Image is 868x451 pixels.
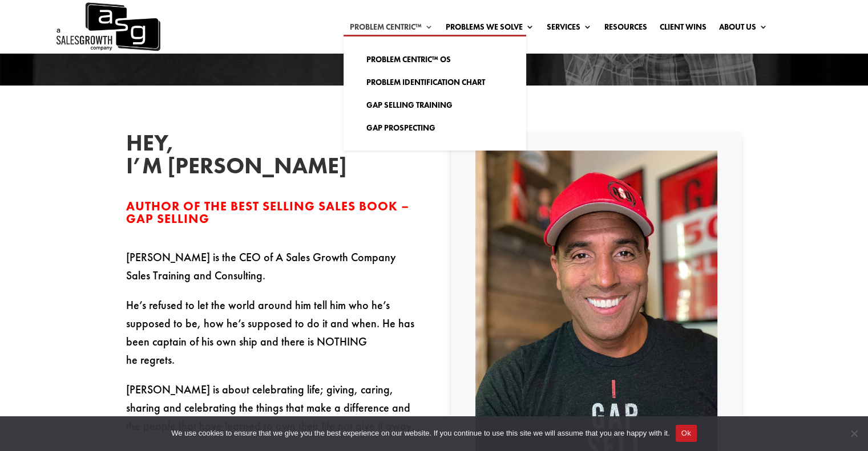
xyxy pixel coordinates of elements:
[660,23,706,35] a: Client Wins
[355,48,515,71] a: Problem Centric™ OS
[126,380,417,435] p: [PERSON_NAME] is about celebrating life; giving, caring, sharing and celebrating the things that ...
[676,425,697,442] button: Ok
[171,428,669,439] span: We use cookies to ensure that we give you the best experience on our website. If you continue to ...
[355,71,515,94] a: Problem Identification Chart
[719,23,768,35] a: About Us
[350,23,433,35] a: Problem Centric™
[355,94,515,116] a: Gap Selling Training
[126,248,417,296] p: [PERSON_NAME] is the CEO of A Sales Growth Company Sales Training and Consulting.
[446,23,534,35] a: Problems We Solve
[355,116,515,139] a: Gap Prospecting
[126,132,297,183] h2: Hey, I’m [PERSON_NAME]
[547,23,592,35] a: Services
[848,428,859,439] span: No
[126,296,417,380] p: He’s refused to let the world around him tell him who he’s supposed to be, how he’s supposed to d...
[604,23,647,35] a: Resources
[126,198,409,227] span: Author of the Best Selling Sales Book – Gap Selling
